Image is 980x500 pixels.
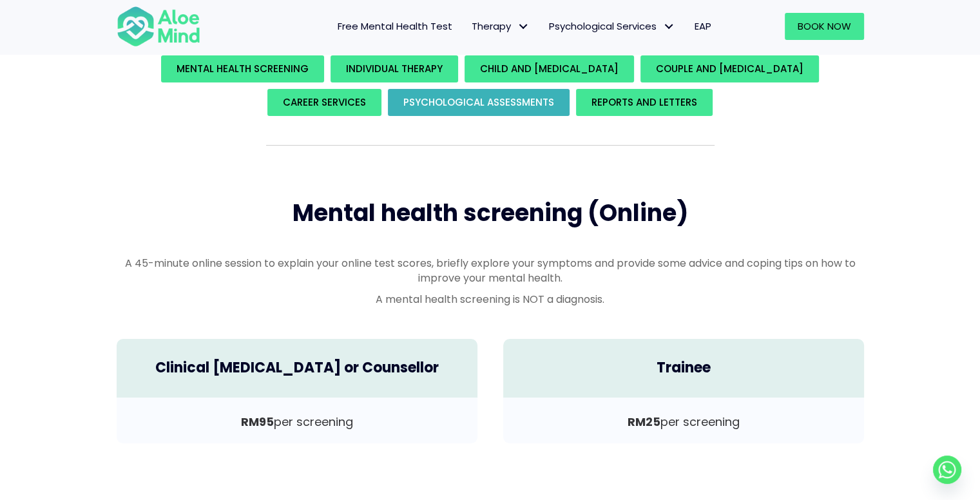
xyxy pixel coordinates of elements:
[217,13,721,40] nav: Menu
[117,5,200,48] img: Aloe mind Logo
[117,292,864,307] p: A mental health screening is NOT a diagnosis.
[516,414,851,430] p: per screening
[331,55,458,82] a: Individual Therapy
[241,414,274,430] b: RM95
[695,19,711,33] span: EAP
[177,62,309,75] span: Mental Health Screening
[117,52,864,119] div: What are you looking for?
[628,414,660,430] b: RM25
[591,95,697,109] span: REPORTS AND LETTERS
[685,13,721,40] a: EAP
[539,13,685,40] a: Psychological ServicesPsychological Services: submenu
[640,55,819,82] a: Couple and [MEDICAL_DATA]
[785,13,864,40] a: Book Now
[130,414,465,430] p: per screening
[472,19,530,33] span: Therapy
[328,13,462,40] a: Free Mental Health Test
[161,55,324,82] a: Mental Health Screening
[933,456,961,484] a: Whatsapp
[480,62,619,75] span: Child and [MEDICAL_DATA]
[346,62,443,75] span: Individual Therapy
[549,19,675,33] span: Psychological Services
[660,17,678,36] span: Psychological Services: submenu
[267,89,381,116] a: Career Services
[403,95,554,109] span: Psychological assessments
[798,19,851,33] span: Book Now
[338,19,452,33] span: Free Mental Health Test
[117,256,864,285] p: A 45-minute online session to explain your online test scores, briefly explore your symptoms and ...
[576,89,713,116] a: REPORTS AND LETTERS
[462,13,539,40] a: TherapyTherapy: submenu
[465,55,634,82] a: Child and [MEDICAL_DATA]
[516,358,851,378] h4: Trainee
[656,62,803,75] span: Couple and [MEDICAL_DATA]
[293,197,688,229] span: Mental health screening (Online)
[388,89,570,116] a: Psychological assessments
[130,358,465,378] h4: Clinical [MEDICAL_DATA] or Counsellor
[514,17,533,36] span: Therapy: submenu
[283,95,366,109] span: Career Services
